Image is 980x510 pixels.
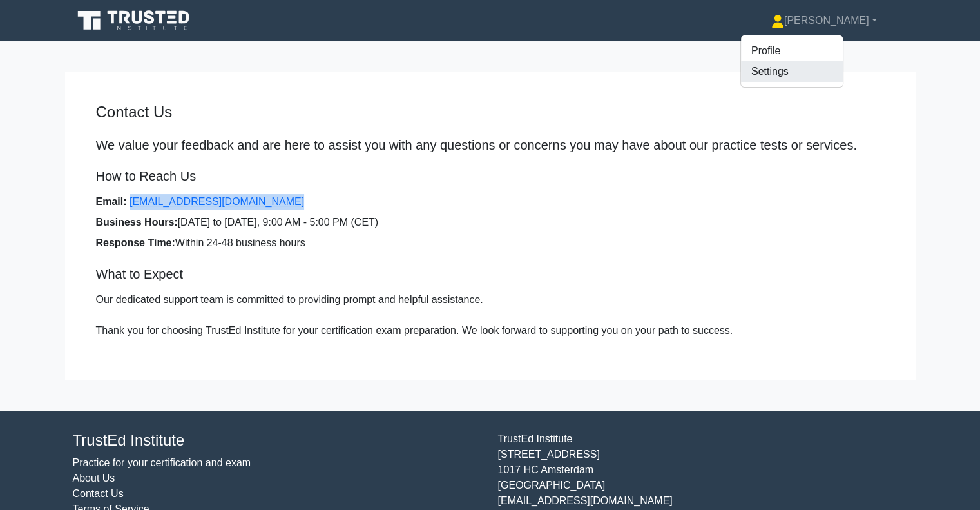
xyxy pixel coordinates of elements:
h4: TrustEd Institute [73,431,483,450]
p: We value your feedback and are here to assist you with any questions or concerns you may have abo... [96,137,885,153]
a: Practice for your certification and exam [73,457,251,468]
ul: [PERSON_NAME] [740,35,843,88]
strong: Response Time: [96,237,175,248]
strong: Email: [96,196,127,207]
h5: What to Expect [96,266,885,282]
strong: Business Hours: [96,217,178,228]
a: About Us [73,473,115,484]
a: Settings [741,61,843,82]
h5: How to Reach Us [96,168,885,184]
h4: Contact Us [96,103,885,122]
p: Thank you for choosing TrustEd Institute for your certification exam preparation. We look forward... [96,323,885,338]
p: Our dedicated support team is committed to providing prompt and helpful assistance. [96,292,885,308]
a: Contact Us [73,488,124,499]
li: Within 24-48 business hours [96,235,885,251]
li: [DATE] to [DATE], 9:00 AM - 5:00 PM (CET) [96,215,885,230]
a: [EMAIL_ADDRESS][DOMAIN_NAME] [130,196,304,207]
a: [PERSON_NAME] [740,8,908,34]
a: Profile [741,41,843,61]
